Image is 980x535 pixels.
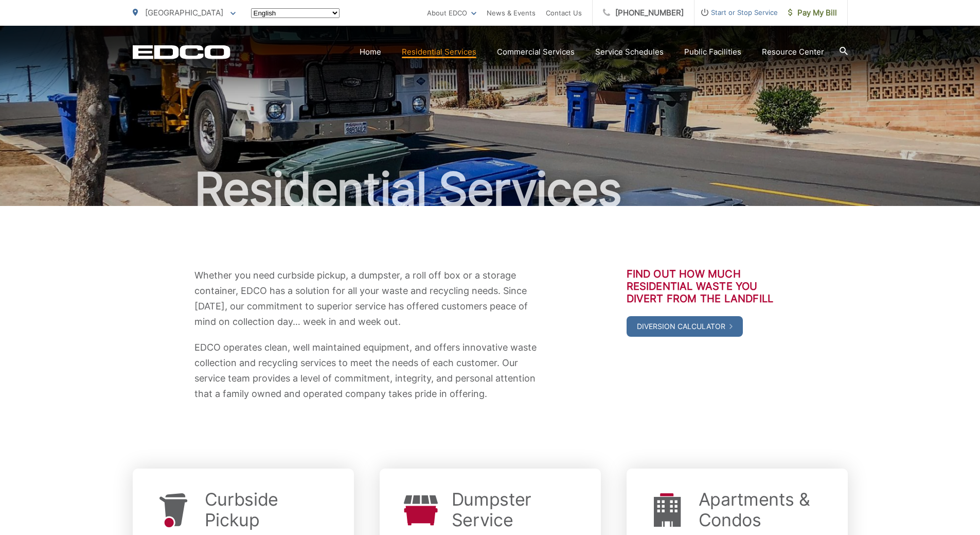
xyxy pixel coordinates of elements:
span: [GEOGRAPHIC_DATA] [145,8,223,18]
a: Diversion Calculator [627,316,743,337]
p: Whether you need curbside pickup, a dumpster, a roll off box or a storage container, EDCO has a s... [194,268,539,330]
a: Dumpster Service [452,489,580,530]
a: Home [360,46,381,58]
a: About EDCO [427,7,476,19]
a: Resource Center [762,46,824,58]
select: Select a language [251,8,340,18]
h1: Residential Services [133,164,848,215]
a: Curbside Pickup [205,489,333,530]
p: EDCO operates clean, well maintained equipment, and offers innovative waste collection and recycl... [194,340,539,402]
a: Service Schedules [595,46,664,58]
a: Apartments & Condos [699,489,827,530]
a: Residential Services [402,46,476,58]
a: News & Events [487,7,536,19]
a: EDCD logo. Return to the homepage. [133,45,230,59]
h3: Find out how much residential waste you divert from the landfill [627,268,786,305]
span: Pay My Bill [788,7,837,19]
a: Contact Us [546,7,582,19]
a: Commercial Services [497,46,575,58]
a: Public Facilities [684,46,741,58]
